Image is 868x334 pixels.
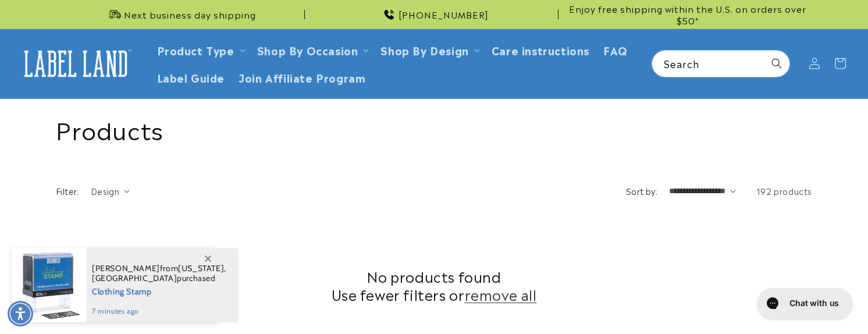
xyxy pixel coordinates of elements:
[756,185,812,197] span: 192 products
[563,3,812,26] span: Enjoy free shipping within the U.S. on orders over $50*
[178,263,224,273] span: [US_STATE]
[56,267,812,303] h2: No products found Use fewer filters or
[92,264,226,283] span: from , purchased
[91,185,119,197] span: Design
[157,70,225,84] span: Label Guide
[92,273,177,283] span: [GEOGRAPHIC_DATA]
[13,41,138,86] a: Label Land
[380,42,468,58] a: Shop By Design
[232,63,372,91] a: Join Affiliate Program
[239,70,365,84] span: Join Affiliate Program
[91,185,130,197] summary: Design (0 selected)
[150,36,250,63] summary: Product Type
[56,185,79,197] h2: Filter:
[764,51,789,76] button: Search
[373,36,484,63] summary: Shop By Design
[603,43,628,56] span: FAQ
[157,42,234,58] a: Product Type
[626,185,657,197] label: Sort by:
[92,263,160,273] span: [PERSON_NAME]
[56,113,812,144] h1: Products
[257,43,358,56] span: Shop By Occasion
[124,9,256,20] span: Next business day shipping
[492,43,589,56] span: Care instructions
[92,306,226,317] span: 7 minutes ago
[92,283,226,298] span: Clothing Stamp
[17,45,134,81] img: Label Land
[752,284,856,322] iframe: Gorgias live chat messenger
[8,301,33,326] div: Accessibility Menu
[485,36,596,63] a: Care instructions
[250,36,374,63] summary: Shop By Occasion
[596,36,635,63] a: FAQ
[399,9,489,20] span: [PHONE_NUMBER]
[150,63,232,91] a: Label Guide
[465,285,537,303] a: remove all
